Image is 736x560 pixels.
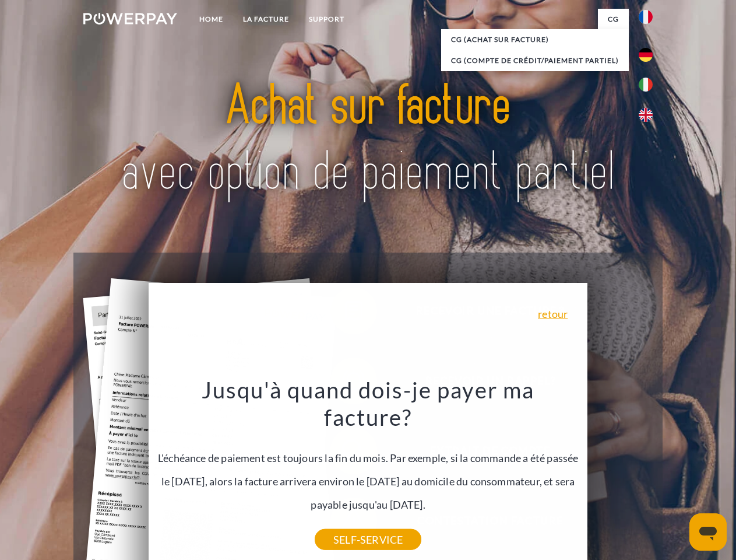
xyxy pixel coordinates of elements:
[156,376,581,540] div: L'échéance de paiement est toujours la fin du mois. Par exemple, si la commande a été passée le [...
[639,78,653,92] img: it
[538,309,568,319] a: retour
[441,50,629,71] a: CG (Compte de crédit/paiement partiel)
[639,48,653,62] img: de
[639,10,653,24] img: fr
[111,56,625,223] img: title-powerpay_fr.svg
[315,529,421,550] a: SELF-SERVICE
[299,9,354,30] a: Support
[598,9,629,30] a: CG
[233,9,299,30] a: LA FACTURE
[441,29,629,50] a: CG (achat sur facture)
[156,376,581,432] h3: Jusqu'à quand dois-je payer ma facture?
[189,9,233,30] a: Home
[83,13,177,24] img: logo-powerpay-white.svg
[639,108,653,122] img: en
[689,513,727,551] iframe: Bouton de lancement de la fenêtre de messagerie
